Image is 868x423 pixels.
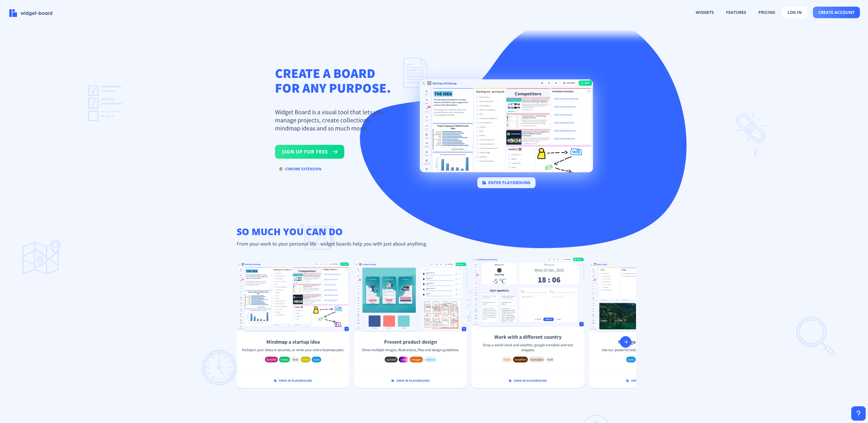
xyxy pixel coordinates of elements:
div: notes [279,357,290,362]
img: logo.svg [392,379,394,382]
img: logo.svg [509,379,511,382]
img: logo.svg [274,379,276,382]
img: logo.svg [482,181,486,184]
p: Mindmap a startup idea [237,338,349,345]
button: chrome extension [275,164,326,174]
span: create account [818,10,854,15]
div: links [301,357,310,362]
h1: CREATE A BOARD FOR ANY PURPOSE. [275,66,391,95]
button: pricing [753,7,780,18]
img: logo.svg [626,379,629,382]
div: translate [529,357,545,362]
p: Kickstart your ideas in seconds, or write your entire business plan. [237,347,349,352]
button: enter playground [477,177,536,188]
button: widgets [691,7,719,18]
div: upload [385,357,398,362]
button: create account [813,7,860,18]
p: Present product design [354,338,467,345]
p: From your work to your personal life - widget boards help you with just about anything. [232,240,636,247]
div: doodle [265,357,278,362]
div: text [291,357,300,362]
div: color [399,357,409,362]
button: open in playground [623,377,667,384]
button: sign up for free [275,145,344,159]
div: images [410,357,423,362]
div: todo [626,357,636,362]
div: weather [513,357,528,362]
p: Drop a world clock and weather, google translate and text snippets. [472,342,584,352]
img: logo-name.svg [9,9,53,17]
div: videos [424,357,437,362]
div: todo [312,357,321,362]
h2: so much you can do [232,226,636,237]
p: Work with a different country [472,334,584,340]
p: Manage your daily tasks [589,338,702,345]
button: features [721,7,751,18]
button: open in playground [506,377,550,384]
p: Use our powerful todo widget to organize all your tasks. [589,347,702,352]
button: log in [782,7,807,18]
button: open in playground [271,377,315,384]
button: open in playground [388,377,433,384]
div: clock [502,357,512,362]
div: text [546,357,554,362]
p: Show multiple images, illustrations, files and design guidelines. [354,347,467,352]
img: chrome.svg [279,167,283,171]
p: Widget Board is a visual tool that lets you manage projects, create collections, mindmap ideas an... [275,108,390,132]
a: chrome extension [275,168,326,173]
